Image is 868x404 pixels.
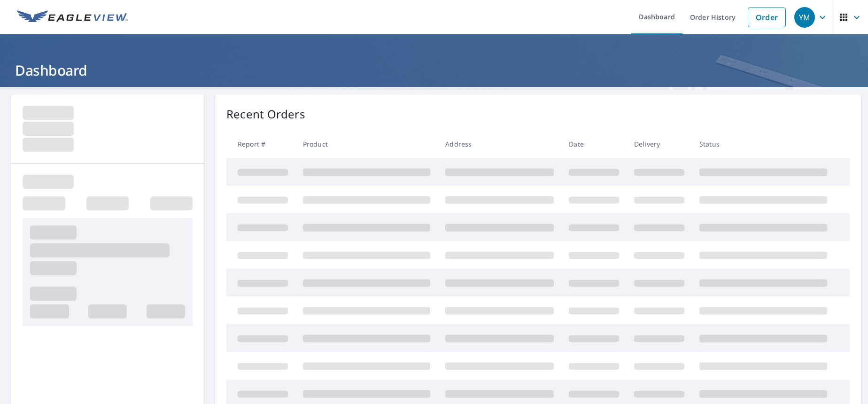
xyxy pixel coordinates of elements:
[11,61,857,80] h1: Dashboard
[561,130,627,158] th: Date
[748,8,786,27] a: Order
[627,130,692,158] th: Delivery
[692,130,835,158] th: Status
[17,10,128,24] img: EV Logo
[794,7,815,28] div: YM
[295,130,438,158] th: Product
[438,130,561,158] th: Address
[226,106,305,123] p: Recent Orders
[226,130,295,158] th: Report #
